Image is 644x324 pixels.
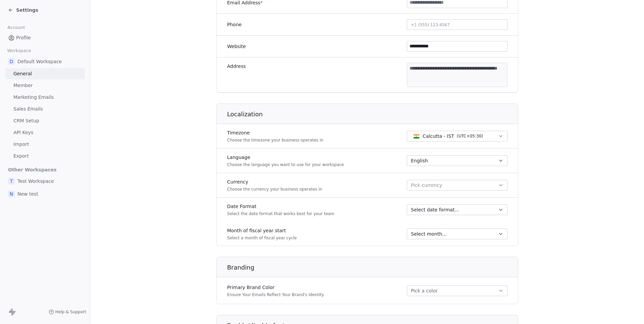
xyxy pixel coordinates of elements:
[16,34,31,41] span: Profile
[8,7,38,13] a: Settings
[227,292,324,297] p: Ensure Your Emails Reflect Your Brand's Identity
[407,285,507,296] button: Pick a color
[227,21,241,28] label: Phone
[4,23,28,33] span: Account
[5,127,85,138] a: API Keys
[13,82,33,89] span: Member
[227,264,519,272] h1: Branding
[407,19,507,30] button: +1 (555) 123-4567
[4,46,34,56] span: Workspace
[227,187,322,192] p: Choose the currency your business operates in
[411,182,442,189] span: Pick currency
[227,129,323,136] label: Timezone
[227,137,323,143] p: Choose the timezone your business operates in
[5,32,85,43] a: Profile
[5,68,85,79] a: General
[411,23,450,27] span: +1 (555) 123-4567
[17,178,54,185] span: Test Workspace
[227,227,297,234] label: Month of fiscal year start
[8,58,15,65] span: D
[5,92,85,103] a: Marketing Emails
[227,211,334,216] p: Select the date format that works best for your team
[407,180,507,191] button: Pick currency
[8,178,15,185] span: T
[49,309,86,315] a: Help & Support
[227,154,344,161] label: Language
[5,139,85,150] a: Import
[13,117,39,124] span: CRM Setup
[13,70,32,77] span: General
[17,58,62,65] span: Default Workspace
[17,191,38,197] span: New test
[423,133,454,139] span: Calcutta - IST
[227,178,322,185] label: Currency
[5,104,85,115] a: Sales Emails
[13,129,33,136] span: API Keys
[16,7,38,13] span: Settings
[13,106,43,113] span: Sales Emails
[55,309,86,315] span: Help & Support
[227,63,246,70] label: Address
[13,94,54,101] span: Marketing Emails
[407,131,507,141] button: Calcutta - IST(UTC+05:30)
[8,191,15,197] span: N
[411,157,428,164] span: English
[227,162,344,167] p: Choose the language you want to use for your workspace
[13,141,29,148] span: Import
[227,203,334,210] label: Date Format
[411,231,446,237] span: Select month...
[411,206,459,213] span: Select date format...
[227,284,324,291] label: Primary Brand Color
[227,43,246,50] label: Website
[5,115,85,126] a: CRM Setup
[227,235,297,241] p: Select a month of fiscal year cycle
[5,164,59,175] span: Other Workspaces
[13,153,29,160] span: Export
[5,151,85,162] a: Export
[457,133,483,139] span: ( UTC+05:30 )
[227,110,519,118] h1: Localization
[5,80,85,91] a: Member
